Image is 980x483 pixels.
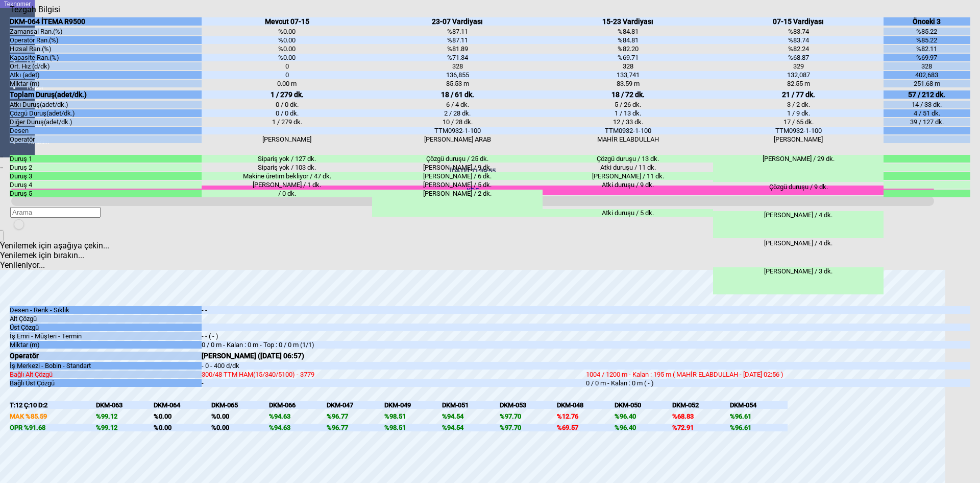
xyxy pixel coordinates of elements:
div: TTM0932-1-100 [372,127,543,134]
div: 0.00 m [202,80,372,87]
div: MAK %85.59 [10,412,96,420]
div: 10 / 28 dk. [372,118,543,126]
div: 1 / 9 dk. [713,109,884,117]
div: 133,741 [543,71,713,79]
div: 0 / 0 m - Kalan : 0 m ( - ) [586,379,970,387]
div: Miktar (m) [10,80,202,87]
div: Çözgü duruşu / 13 dk. [543,155,713,163]
div: 83.59 m [543,80,713,87]
div: 1 / 279 dk. [202,118,372,126]
div: 328 [884,62,970,70]
div: [PERSON_NAME] / 11 dk. [543,172,713,180]
div: - [202,379,586,387]
div: %68.87 [713,54,884,61]
div: Önceki 3 [884,17,970,26]
div: %69.57 [557,424,615,431]
div: [PERSON_NAME] / 6 dk. [372,172,543,180]
div: Duruş 2 [10,164,202,171]
div: %82.11 [884,45,970,53]
div: %94.54 [442,412,500,420]
div: %0.00 [202,36,372,44]
div: 6 / 4 dk. [372,101,543,108]
div: MAHİR ELABDULLAH [543,135,713,143]
div: %0.00 [202,45,372,53]
div: Operatör Ran.(%) [10,36,202,44]
div: [PERSON_NAME] / 1 dk. [202,181,372,189]
div: DKM-047 [327,401,384,409]
div: %84.81 [543,28,713,35]
div: - 0 - 400 d/dk [202,362,586,370]
div: %0.00 [154,412,211,420]
div: 1 / 279 dk. [202,90,372,99]
div: %97.70 [500,412,557,420]
div: %83.74 [713,36,884,44]
div: [PERSON_NAME] / 3 dk. [713,267,884,294]
div: Hızsal Ran.(%) [10,45,202,53]
div: Desen - Renk - Sıklık [10,306,202,314]
div: [PERSON_NAME] [713,135,884,143]
div: Duruş 3 [10,172,202,180]
div: Çözgü duruşu / 25 dk. [372,155,543,163]
div: [PERSON_NAME] / 29 dk. [713,155,884,182]
div: %84.81 [543,36,713,44]
div: 57 / 212 dk. [884,90,970,99]
div: DKM-065 [211,401,269,409]
div: Sipariş yok / 103 dk. [202,164,372,171]
div: 300/48 TTM HAM(15/340/5100) - 3779 [202,371,586,378]
div: DKM-051 [442,401,500,409]
div: T:12 Ç:10 D:2 [10,401,96,409]
div: [PERSON_NAME] ARAB [372,135,543,143]
div: 1004 / 1200 m - Kalan : 195 m ( MAHİR ELABDULLAH - [DATE] 02:56 ) [586,371,970,378]
div: %82.24 [713,45,884,53]
div: %0.00 [211,424,269,431]
div: OPR %91.68 [10,424,96,431]
div: 329 [713,62,884,70]
div: 39 / 127 dk. [884,118,970,126]
div: Atki duruşu / 5 dk. [543,209,713,217]
div: %87.11 [372,36,543,44]
div: %94.54 [442,424,500,431]
div: 18 / 72 dk. [543,90,713,99]
div: %96.40 [615,424,672,431]
div: 136,855 [372,71,543,79]
div: %85.22 [884,36,970,44]
div: %96.61 [730,424,788,431]
div: [PERSON_NAME] / 4 dk. [713,211,884,238]
div: Duruş 5 [10,190,202,197]
div: DKM-064 İTEMA R9500 [10,17,202,26]
div: %85.22 [884,28,970,35]
div: 328 [543,62,713,70]
div: %94.63 [269,412,327,420]
div: İş Emri - Müşteri - Termin [10,332,202,340]
div: Zamansal Ran.(%) [10,28,202,35]
div: 12 / 33 dk. [543,118,713,126]
div: Diğer Duruş(adet/dk.) [10,118,202,126]
div: %96.61 [730,412,788,420]
div: 0 [202,62,372,70]
div: DKM-049 [384,401,442,409]
div: Operatör [10,135,202,143]
div: İş Merkezi - Bobin - Standart [10,362,202,370]
div: %97.70 [500,424,557,431]
div: 251.68 m [884,80,970,87]
div: Bağlı Üst Çözgü [10,379,202,387]
div: %98.51 [384,412,442,420]
div: %72.91 [672,424,730,431]
div: DKM-053 [500,401,557,409]
div: 82.55 m [713,80,884,87]
div: %82.20 [543,45,713,53]
div: Atki duruşu / 9 dk. [543,181,713,208]
div: %98.51 [384,424,442,431]
div: 17 / 65 dk. [713,118,884,126]
div: 328 [372,62,543,70]
div: Bağlı Alt Çözgü [10,371,202,378]
div: / 0 dk. [202,190,372,197]
div: 23-07 Vardiyası [372,17,543,26]
div: TTM0932-1-100 [543,127,713,134]
div: %99.12 [96,412,154,420]
div: 3 / 2 dk. [713,101,884,108]
div: %96.77 [327,424,384,431]
div: [PERSON_NAME] / 2 dk. [372,190,543,217]
div: Kapasite Ran.(%) [10,54,202,61]
div: 4 / 51 dk. [884,109,970,117]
